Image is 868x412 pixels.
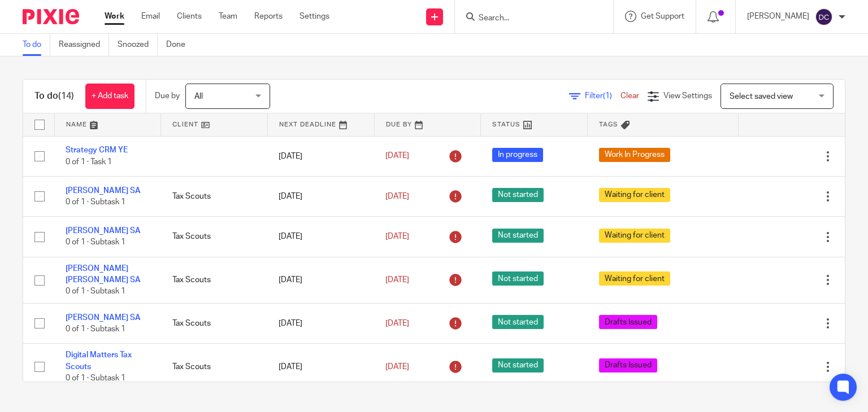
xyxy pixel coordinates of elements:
span: View Settings [663,92,712,100]
span: [DATE] [385,233,409,240]
span: [DATE] [385,363,409,371]
span: Not started [492,358,544,372]
a: [PERSON_NAME] SA [66,227,141,235]
span: 0 of 1 · Subtask 1 [66,198,125,206]
td: [DATE] [267,176,374,216]
td: [DATE] [267,217,374,257]
a: Clients [177,11,202,22]
span: Tags [599,121,618,128]
a: Clear [620,92,639,100]
a: + Add task [85,84,134,109]
span: 0 of 1 · Task 1 [66,158,112,166]
span: [DATE] [385,192,409,200]
span: 0 of 1 · Subtask 1 [66,325,125,333]
span: Drafts Issued [599,358,657,372]
span: Waiting for client [599,188,670,202]
a: [PERSON_NAME] SA [66,187,141,195]
td: Tax Scouts [161,303,268,343]
span: Not started [492,188,544,202]
td: [DATE] [267,257,374,303]
a: Reports [254,11,283,22]
span: [DATE] [385,152,409,160]
input: Search [478,14,579,24]
span: Filter [585,92,620,100]
a: [PERSON_NAME] [PERSON_NAME] SA [66,265,141,284]
a: Work [105,11,124,22]
td: [DATE] [267,344,374,390]
span: 0 of 1 · Subtask 1 [66,288,125,296]
span: Select saved view [730,93,793,100]
span: Drafts Issued [599,315,657,329]
img: Pixie [23,9,79,24]
a: Strategy CRM YE [66,146,128,154]
span: Not started [492,271,544,286]
span: [DATE] [385,276,409,284]
a: Done [166,34,194,56]
td: Tax Scouts [161,217,268,257]
p: Due by [155,90,180,102]
a: Team [219,11,237,22]
td: Tax Scouts [161,176,268,216]
img: svg%3E [815,8,833,26]
a: Reassigned [59,34,109,56]
td: [DATE] [267,303,374,343]
span: (14) [58,91,74,100]
td: Tax Scouts [161,257,268,303]
span: Not started [492,315,544,329]
a: [PERSON_NAME] SA [66,314,141,322]
td: [DATE] [267,136,374,176]
span: All [194,93,203,100]
span: Waiting for client [599,271,670,286]
a: Settings [300,11,329,22]
a: Snoozed [118,34,158,56]
a: To do [23,34,50,56]
span: Get Support [641,12,684,20]
span: Not started [492,229,544,243]
span: [DATE] [385,319,409,327]
span: 0 of 1 · Subtask 1 [66,374,125,382]
p: [PERSON_NAME] [747,11,809,22]
span: Waiting for client [599,229,670,243]
span: (1) [603,92,612,100]
span: In progress [492,148,543,162]
span: 0 of 1 · Subtask 1 [66,239,125,247]
span: Work In Progress [599,148,670,162]
td: Tax Scouts [161,344,268,390]
h1: To do [34,90,74,102]
a: Email [141,11,160,22]
a: Digital Matters Tax Scouts [66,351,132,370]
